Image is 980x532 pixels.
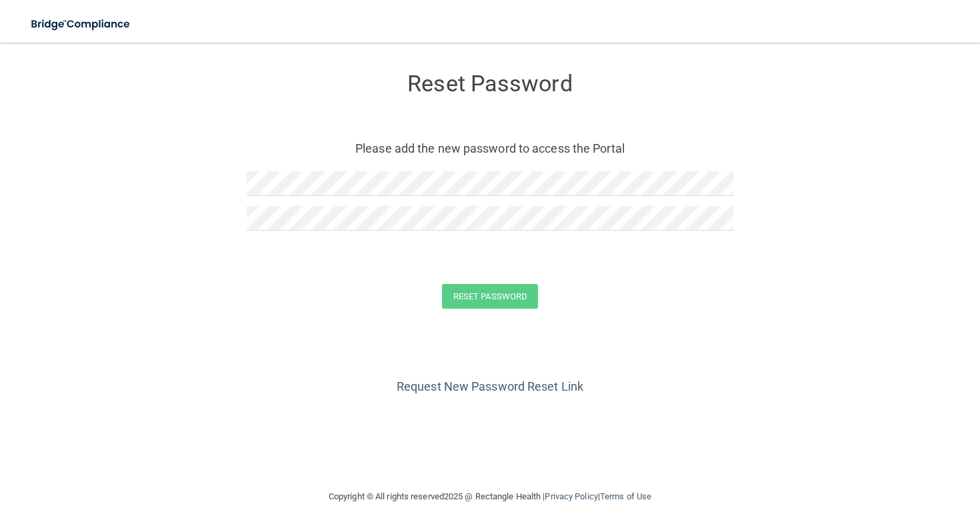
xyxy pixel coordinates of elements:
[545,491,597,501] a: Privacy Policy
[257,137,723,159] p: Please add the new password to access the Portal
[247,71,733,96] h3: Reset Password
[247,475,733,518] div: Copyright © All rights reserved 2025 @ Rectangle Health | |
[20,11,143,38] img: bridge_compliance_login_screen.278c3ca4.svg
[442,284,538,309] button: Reset Password
[397,379,583,393] a: Request New Password Reset Link
[600,491,651,501] a: Terms of Use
